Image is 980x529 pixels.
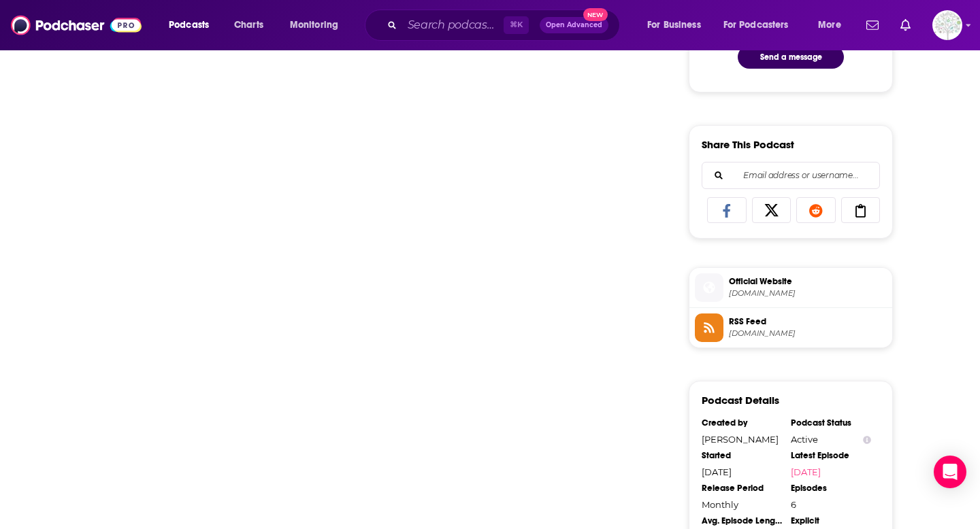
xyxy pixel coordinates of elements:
img: Podchaser - Follow, Share and Rate Podcasts [11,12,142,38]
a: Charts [225,14,272,36]
button: open menu [808,14,858,36]
button: open menu [280,14,356,36]
span: Logged in as WunderTanya [932,10,962,40]
button: open menu [638,14,718,36]
a: Copy Link [841,197,881,223]
a: RSS Feed[DOMAIN_NAME] [695,313,887,342]
span: Monitoring [290,16,338,35]
span: For Podcasters [723,16,789,35]
div: 6 [791,499,871,510]
div: [PERSON_NAME] [702,434,782,445]
div: Monthly [702,499,782,510]
input: Email address or username... [713,163,868,188]
div: Episodes [791,483,871,494]
a: [DATE] [791,466,871,477]
span: ⌘ K [504,16,529,34]
div: Release Period [702,483,782,494]
h3: Share This Podcast [702,138,794,151]
button: Show Info [863,434,871,445]
span: podcasters.spotify.com [729,288,887,298]
button: Show profile menu [932,10,962,40]
span: New [583,8,608,21]
h3: Podcast Details [702,394,779,407]
div: Podcast Status [791,417,871,428]
button: open menu [159,14,227,36]
div: [DATE] [702,466,782,477]
a: Share on X/Twitter [752,197,791,223]
div: Started [702,450,782,461]
a: Official Website[DOMAIN_NAME] [695,273,887,302]
span: anchor.fm [729,328,887,339]
a: Share on Reddit [796,197,836,223]
button: Send a message [738,46,844,69]
div: Explicit [791,515,871,526]
span: For Business [647,16,701,35]
div: Created by [702,417,782,428]
div: Latest Episode [791,450,871,461]
div: Open Intercom Messenger [934,456,966,488]
div: Avg. Episode Length [702,515,782,526]
span: RSS Feed [729,315,887,328]
span: Charts [234,16,263,35]
img: User Profile [932,10,962,40]
span: Official Website [729,275,887,288]
div: Search followers [702,162,880,189]
a: Show notifications dropdown [895,14,916,37]
span: Open Advanced [546,22,602,29]
a: Show notifications dropdown [861,14,884,37]
input: Search podcasts, credits, & more... [402,14,504,36]
div: Search podcasts, credits, & more... [378,10,633,41]
a: Share on Facebook [707,197,747,223]
span: Podcasts [169,16,209,35]
button: Open AdvancedNew [540,17,608,33]
button: open menu [715,14,808,36]
div: Active [791,434,871,445]
span: More [818,16,841,35]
